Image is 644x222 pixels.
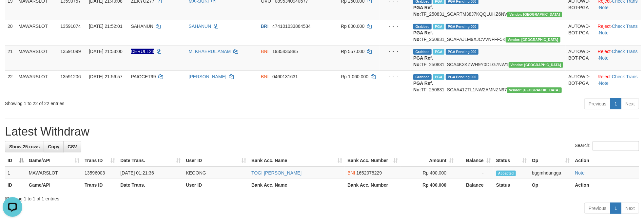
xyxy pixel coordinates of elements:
span: Show 25 rows [9,144,40,149]
a: Previous [584,203,611,214]
span: Marked by bggmhdangga [433,24,444,29]
span: Copy 1935435885 to clipboard [272,49,298,54]
th: Action [572,179,639,191]
th: Amount: activate to sort column ascending [400,155,456,167]
th: Date Trans.: activate to sort column ascending [118,155,183,167]
span: Copy 0460131631 to clipboard [272,74,298,79]
a: Reject [598,49,611,54]
span: Grabbed [413,24,432,29]
th: Balance: activate to sort column ascending [456,155,493,167]
span: Marked by bggmhdangga [433,49,444,55]
span: PGA Pending [446,49,478,55]
span: CSV [68,144,77,149]
label: Search: [575,141,639,151]
td: TF_250831_SCAPAJLM9XJCVVNFFF5K [411,20,566,45]
th: Game/API: activate to sort column ascending [26,155,82,167]
th: Status: activate to sort column ascending [494,155,529,167]
span: Copy 474101033864534 to clipboard [272,24,311,29]
td: 1 [5,167,26,179]
a: Note [599,81,609,86]
a: [PERSON_NAME] [189,74,226,79]
a: Reject [598,74,611,79]
th: Trans ID: activate to sort column ascending [82,155,118,167]
a: Note [599,30,609,35]
b: PGA Ref. No: [413,55,433,67]
span: BNI [261,74,268,79]
th: Status [494,179,529,191]
a: Show 25 rows [5,141,44,152]
td: AUTOWD-BOT-PGA [566,45,595,70]
a: Next [621,203,639,214]
span: Vendor URL: https://secure10.1velocity.biz [509,62,563,68]
a: Previous [584,98,611,109]
th: ID: activate to sort column descending [5,155,26,167]
a: Copy [44,141,64,152]
td: [DATE] 01:21:36 [118,167,183,179]
span: [DATE] 21:53:00 [89,49,122,54]
td: 22 [5,70,16,96]
th: User ID [183,179,249,191]
th: Bank Acc. Number: activate to sort column ascending [345,155,400,167]
td: · · [595,20,641,45]
span: Rp 557.000 [341,49,364,54]
th: Rp 400.000 [400,179,456,191]
span: Grabbed [413,74,432,80]
a: Check Trans [612,74,638,79]
a: Note [599,55,609,61]
span: Nama rekening ada tanda titik/strip, harap diedit [131,49,154,54]
th: User ID: activate to sort column ascending [183,155,249,167]
span: Copy [48,144,59,149]
a: M. KHAERUL ANAM [189,49,231,54]
span: PGA Pending [446,74,478,80]
span: Copy 1652078229 to clipboard [356,170,382,176]
span: 13591074 [60,24,81,29]
td: TF_250831_SCA4K3KZWH9Y0DLG7NW1 [411,45,566,70]
span: Marked by bggmhdangga [433,74,444,80]
a: Note [599,5,609,10]
div: - - - [382,23,408,29]
span: Grabbed [413,49,432,55]
th: Date Trans. [118,179,183,191]
b: PGA Ref. No: [413,5,433,17]
div: Showing 1 to 22 of 22 entries [5,98,263,107]
a: Note [575,170,585,176]
th: Balance [456,179,493,191]
td: - [456,167,493,179]
a: Next [621,98,639,109]
a: Check Trans [612,24,638,29]
div: Showing 1 to 1 of 1 entries [5,193,639,202]
span: Vendor URL: https://secure10.1velocity.biz [506,37,560,43]
td: 13596003 [82,167,118,179]
td: KEOONG [183,167,249,179]
th: Bank Acc. Name: activate to sort column ascending [249,155,345,167]
td: TF_250831_SCAA41ZTL1NW2AMNZN97 [411,70,566,96]
span: 13591099 [60,49,81,54]
a: 1 [610,98,621,109]
input: Search: [593,141,639,151]
td: · · [595,45,641,70]
th: Game/API [26,179,82,191]
th: Action [572,155,639,167]
b: PGA Ref. No: [413,30,433,42]
td: MAWARSLOT [16,20,58,45]
span: 13591206 [60,74,81,79]
th: Bank Acc. Number [345,179,400,191]
th: ID [5,179,26,191]
a: 1 [610,203,621,214]
td: AUTOWD-BOT-PGA [566,20,595,45]
h1: Latest Withdraw [5,125,639,138]
span: BRI [261,24,268,29]
td: bggmhdangga [529,167,572,179]
a: CSV [63,141,81,152]
span: Vendor URL: https://secure10.1velocity.biz [507,12,562,17]
th: Bank Acc. Name [249,179,345,191]
a: SAHANUN [189,24,211,29]
a: Check Trans [612,49,638,54]
button: Open LiveChat chat widget [3,3,22,22]
th: Op: activate to sort column ascending [529,155,572,167]
td: AUTOWD-BOT-PGA [566,70,595,96]
a: Reject [598,24,611,29]
td: 21 [5,45,16,70]
span: Accepted [496,171,516,176]
div: - - - [382,73,408,80]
